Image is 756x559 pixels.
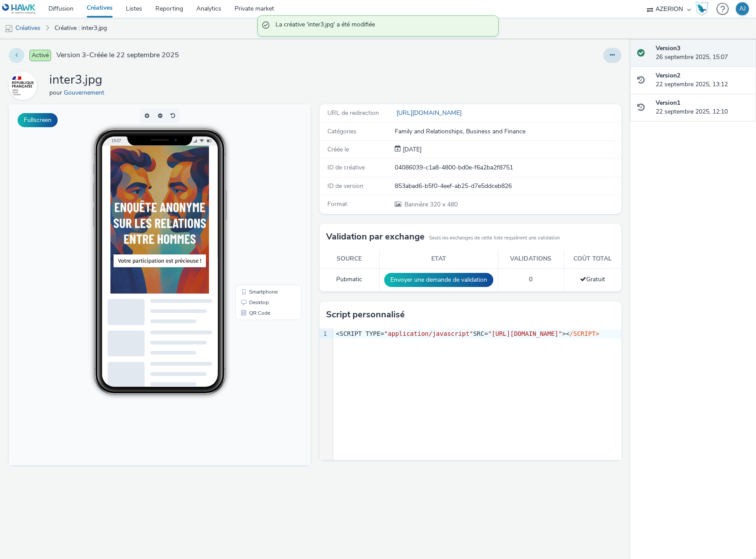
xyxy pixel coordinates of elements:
[333,330,621,338] div: <SCRIPT TYPE= SRC= ><
[656,44,749,62] div: 26 septembre 2025, 15:07
[429,235,560,242] small: Seuls les exchanges de cette liste requièrent une validation
[56,50,179,60] span: Version 3 - Créée le 22 septembre 2025
[18,113,58,127] button: Fullscreen
[569,330,599,337] span: /SCRIPT>
[49,88,64,97] span: pour
[695,2,712,16] a: Hawk Academy
[404,200,458,209] span: 320 x 480
[498,250,564,268] th: Validations
[529,275,532,283] span: 0
[327,109,379,117] span: URL de redirection
[395,163,620,172] div: 04086039-c1a8-4800-bd0e-f6a2ba2f8751
[384,273,493,287] button: Envoyer une demande de validation
[395,182,620,191] div: 853abad6-b5f0-4eef-ab25-d7e5ddceb826
[656,99,749,117] div: 22 septembre 2025, 12:10
[656,71,749,89] div: 22 septembre 2025, 13:12
[327,182,363,190] span: ID de version
[327,127,356,136] span: Catégories
[4,24,13,33] img: mobile
[326,230,425,243] h3: Validation par exchange
[9,81,40,90] a: Gouvernement
[564,250,621,268] th: Coût total
[228,193,291,203] li: Desktop
[395,109,465,117] a: [URL][DOMAIN_NAME]
[488,330,562,337] span: "[URL][DOMAIN_NAME]"
[656,99,680,107] strong: Version 1
[319,268,379,291] td: Pubmatic
[739,2,746,15] div: AJ
[379,250,498,268] th: Etat
[228,203,291,214] li: QR Code
[2,4,36,15] img: undefined Logo
[10,73,36,99] img: Gouvernement
[240,185,269,190] span: Smartphone
[319,330,328,338] div: 1
[326,308,405,321] h3: Script personnalisé
[50,18,111,39] a: Créative : inter3.jpg
[29,50,51,61] span: Activé
[404,200,430,209] span: Bannière
[395,127,620,136] div: Family and Relationships, Business and Finance
[49,72,108,88] h1: inter3.jpg
[695,2,708,16] img: Hawk Academy
[580,275,605,283] span: Gratuit
[401,145,422,154] div: Création 22 septembre 2025, 12:10
[240,195,260,201] span: Desktop
[384,330,473,337] span: "application/javascript"
[327,200,347,208] span: Format
[240,206,261,211] span: QR Code
[327,163,365,172] span: ID de créative
[327,145,349,154] span: Créée le
[228,182,291,193] li: Smartphone
[401,145,422,154] span: [DATE]
[64,88,108,97] a: Gouvernement
[656,44,680,52] strong: Version 3
[103,34,112,39] span: 15:07
[656,71,680,80] strong: Version 2
[102,41,200,189] img: Advertisement preview
[275,20,489,32] span: La créative 'inter3.jpg' a été modifiée
[319,250,379,268] th: Source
